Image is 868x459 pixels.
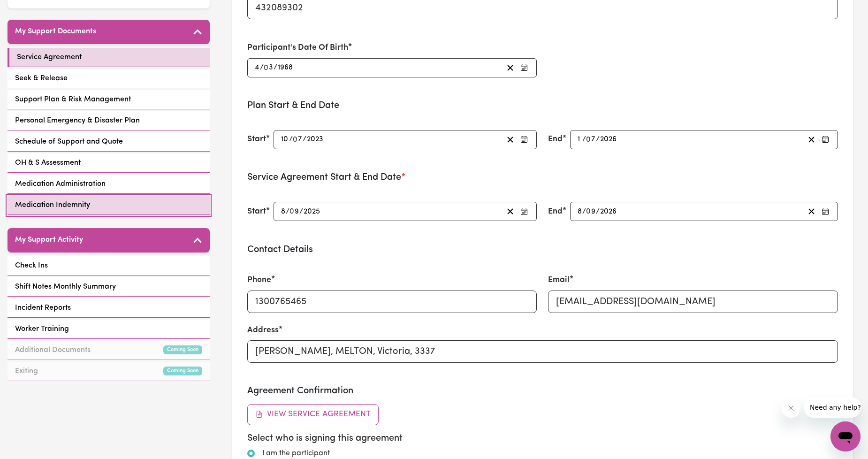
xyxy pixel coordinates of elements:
a: Personal Emergency & Disaster Plan [8,111,210,130]
span: Schedule of Support and Quote [15,136,123,147]
h3: Agreement Confirmation [247,385,838,397]
span: / [582,207,586,216]
input: ---- [306,133,324,146]
label: End [548,206,563,218]
span: Incident Reports [15,302,71,314]
span: / [274,63,277,72]
a: Medication Administration [8,175,210,194]
h3: Contact Details [247,244,838,255]
span: / [596,207,600,216]
button: My Support Activity [8,228,210,252]
span: 0 [293,136,297,143]
input: -- [577,205,582,218]
span: / [582,135,586,144]
label: Address [247,324,279,337]
button: View Service Agreement [247,404,379,425]
a: Check Ins [8,256,210,275]
h5: Select who is signing this agreement [247,433,838,444]
label: Phone [247,274,271,286]
input: ---- [277,61,294,74]
span: / [260,63,264,72]
input: -- [587,205,596,218]
span: / [299,207,303,216]
h3: Service Agreement Start & End Date [247,172,838,183]
span: 0 [289,208,294,215]
a: Incident Reports [8,298,210,318]
span: Shift Notes Monthly Summary [15,281,116,292]
span: 0 [264,64,268,71]
span: Check Ins [15,260,48,271]
span: Need any help? [6,7,57,14]
input: -- [281,205,286,218]
a: Schedule of Support and Quote [8,132,210,152]
a: Medication Indemnity [8,196,210,215]
span: OH & S Assessment [15,157,81,168]
span: Exiting [15,366,38,377]
span: / [596,135,600,144]
iframe: Message from company [804,397,860,418]
label: I am the participant [262,448,330,459]
input: -- [586,133,596,146]
span: Medication Indemnity [15,199,90,211]
iframe: Button to launch messaging window [830,421,860,451]
span: / [286,207,289,216]
a: Additional DocumentsComing Soon [8,341,210,360]
span: Support Plan & Risk Management [15,94,131,105]
a: Seek & Release [8,69,210,88]
small: Coming Soon [163,345,202,354]
label: Start [247,206,266,218]
h5: My Support Activity [15,236,83,245]
h5: My Support Documents [15,27,96,36]
span: Additional Documents [15,344,91,356]
label: End [548,133,563,145]
label: Email [548,274,570,286]
a: Service Agreement [8,48,210,67]
span: Worker Training [15,323,69,335]
h3: Plan Start & End Date [247,100,838,111]
a: ExitingComing Soon [8,362,210,381]
span: / [289,135,293,144]
a: Support Plan & Risk Management [8,90,210,109]
a: Shift Notes Monthly Summary [8,277,210,297]
span: Seek & Release [15,73,68,84]
button: My Support Documents [8,20,210,44]
label: Start [247,133,266,145]
span: Personal Emergency & Disaster Plan [15,115,140,126]
input: ---- [303,205,321,218]
small: Coming Soon [163,367,202,375]
input: -- [264,61,274,74]
input: ---- [600,133,617,146]
span: 0 [586,208,591,215]
span: Medication Administration [15,178,106,190]
span: / [303,135,306,144]
a: Worker Training [8,320,210,339]
span: 0 [586,136,591,143]
iframe: Close message [782,399,800,418]
a: OH & S Assessment [8,153,210,173]
input: -- [577,133,582,146]
label: Participant's Date Of Birth [247,42,348,54]
input: ---- [600,205,617,218]
input: -- [281,133,289,146]
span: Service Agreement [17,52,82,63]
input: -- [290,205,299,218]
input: -- [293,133,303,146]
input: -- [254,61,260,74]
